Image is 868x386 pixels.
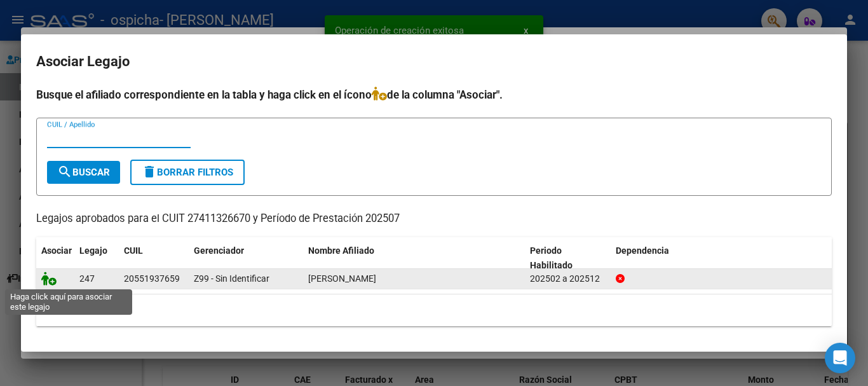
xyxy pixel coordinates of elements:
[47,161,120,184] button: Buscar
[74,237,119,279] datatable-header-cell: Legajo
[308,273,376,284] span: GIUDICI BRUNO EMANUEL
[119,237,189,279] datatable-header-cell: CUIL
[825,343,855,373] div: Open Intercom Messenger
[611,237,832,279] datatable-header-cell: Dependencia
[142,164,157,179] mat-icon: delete
[530,245,573,270] span: Periodo Habilitado
[189,237,303,279] datatable-header-cell: Gerenciador
[57,167,110,178] span: Buscar
[36,211,832,227] p: Legajos aprobados para el CUIT 27411326670 y Período de Prestación 202507
[124,245,143,256] span: CUIL
[525,237,611,279] datatable-header-cell: Periodo Habilitado
[616,245,669,256] span: Dependencia
[36,86,832,103] h4: Busque el afiliado correspondiente en la tabla y haga click en el ícono de la columna "Asociar".
[57,164,72,179] mat-icon: search
[36,294,832,326] div: 1 registros
[36,50,832,74] h2: Asociar Legajo
[79,273,95,284] span: 247
[130,160,245,185] button: Borrar Filtros
[41,245,72,256] span: Asociar
[124,272,180,286] div: 20551937659
[142,167,233,178] span: Borrar Filtros
[194,245,244,256] span: Gerenciador
[36,237,74,279] datatable-header-cell: Asociar
[303,237,525,279] datatable-header-cell: Nombre Afiliado
[194,273,269,284] span: Z99 - Sin Identificar
[530,272,606,286] div: 202502 a 202512
[308,245,374,256] span: Nombre Afiliado
[79,245,107,256] span: Legajo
